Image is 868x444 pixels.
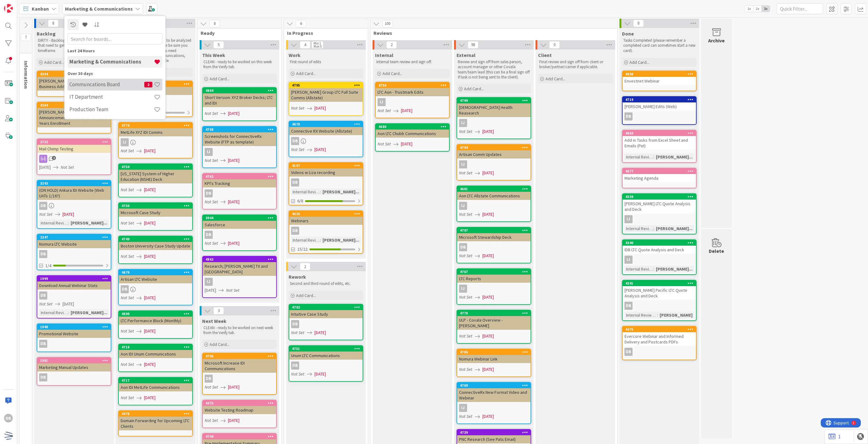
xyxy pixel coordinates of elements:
[625,195,696,199] div: 4339
[292,163,363,168] div: 4197
[37,71,111,91] div: 4304[PERSON_NAME] Associates - Business Address Fix?
[205,148,213,156] div: IJ
[376,59,448,64] p: Internal team review and sign off.
[37,139,111,145] div: 3732
[32,2,34,7] div: 2
[37,291,111,300] div: DB
[460,187,531,191] div: 4681
[538,52,552,58] span: Client
[121,148,134,154] i: Not Set
[457,98,531,103] div: 4799
[291,178,299,187] div: DB
[457,186,531,200] div: 4681Aon LTC Allstate Communications
[292,83,363,87] div: 4795
[623,348,696,356] div: DB
[37,250,111,258] div: DB
[624,215,633,223] div: IJ
[545,76,565,82] span: Add Card...
[203,278,276,286] div: IJ
[623,97,696,102] div: 4719
[457,430,531,435] div: 4739
[457,145,531,158] div: 4794Artisan Comm Updates
[457,119,531,127] div: IJ
[457,430,531,443] div: 4739PNC Research (See Pats Email)
[203,88,276,107] div: 4864Short Version: XYZ Broker Decks; LTC and IDI
[376,83,449,96] div: 4756LTC Aon - Trustmark Edits
[623,97,696,111] div: 4719[PERSON_NAME] Edits (Web)
[625,169,696,173] div: 4677
[119,38,192,63] p: CLEANING - Tasks that need to be analyzed and completed soon. Please be sure you have all the inf...
[623,112,696,120] div: DB
[119,236,192,250] div: 4749Boston University Case Study Update
[37,186,111,200] div: (ON HOLD) Ankura IDI Website (Web UATs 1/16?)
[119,378,192,391] div: 4717Aon IDI MetLife Communications
[289,211,363,217] div: 4020
[210,76,230,82] span: Add Card...
[457,310,531,316] div: 4778
[300,41,310,49] span: 4
[122,165,192,169] div: 4754
[203,59,276,70] p: CLEAN - ready to be worked on this week from the Verify tab.
[203,231,276,239] div: DB
[119,411,192,430] div: 4478Domain Forwarding for Upcoming LTC Clients
[378,125,449,129] div: 4680
[624,112,633,120] div: DB
[320,188,321,195] span: :
[203,174,276,187] div: 4762KPI's Tracking
[374,30,610,36] span: Reviews
[289,121,363,135] div: 4678Connective RX Website (Allstate)
[623,327,696,332] div: 4475
[203,179,276,187] div: KPI's Tracking
[144,148,155,154] span: [DATE]
[457,186,531,192] div: 4681
[37,234,111,248] div: 2247Nomura LTC Website
[623,281,696,300] div: 4341[PERSON_NAME] Pacific LTC Quote Analysis and Deck
[459,170,472,176] i: Not Set
[228,110,239,117] span: [DATE]
[52,156,56,160] span: 2
[457,192,531,200] div: Aon LTC Allstate Communications
[313,45,322,48] div: Max 5
[378,108,391,113] i: Not Set
[292,212,363,216] div: 4020
[464,86,484,92] span: Add Card...
[203,88,276,93] div: 4864
[203,353,276,373] div: 4796Microsoft Increase IDI Communications
[401,141,412,147] span: [DATE]
[37,181,111,200] div: 3243(ON HOLD) Ankura IDI Website (Web UATs 1/16?)
[623,327,696,346] div: 4475Evercore Webinar and Informed Delivery and Postcards PDFs
[69,106,154,112] h4: Production Team
[13,1,28,8] span: Support
[460,228,531,233] div: 4797
[457,228,531,241] div: 4797Microsoft Stewardship Deck
[37,324,111,330] div: 1948
[289,320,363,328] div: DB
[623,194,696,213] div: 4339[PERSON_NAME] LTC Quote Analysis and Deck
[457,269,531,283] div: 4767LTC Reports
[378,83,449,87] div: 4756
[289,305,363,310] div: 4702
[119,138,192,146] div: IJ
[119,203,192,209] div: 4750
[205,111,218,116] i: Not Set
[289,137,363,145] div: DB
[457,349,531,355] div: 4786
[289,211,363,225] div: 4020Webinars
[459,160,467,168] div: IJ
[539,59,611,70] p: Final review and sign off from client or broker/partner/carrier if applicable.
[292,122,363,126] div: 4678
[457,150,531,158] div: Artisan Comm Updates
[457,103,531,117] div: [DEMOGRAPHIC_DATA] Health Reasearch
[460,145,531,150] div: 4794
[459,129,472,134] i: Not Set
[457,228,531,233] div: 4797
[457,243,531,251] div: DB
[40,103,111,107] div: 4264
[289,361,363,370] div: DB
[201,30,274,36] span: Ready
[4,431,13,440] img: avatar
[623,240,696,254] div: 4340IDB LTC Quote Analysis and Deck
[40,140,111,144] div: 3732
[67,70,162,77] div: Over 30 days
[296,293,316,298] span: Add Card...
